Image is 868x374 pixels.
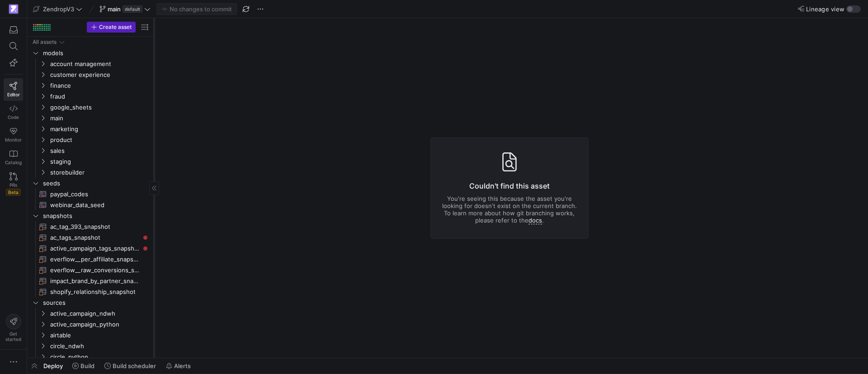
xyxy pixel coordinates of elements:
span: PRs [9,182,17,188]
div: Press SPACE to select this row. [31,156,150,167]
h3: Couldn't find this asset [442,180,577,191]
a: ac_tag_393_snapshot​​​​​​​ [31,221,150,232]
a: Code [4,101,23,123]
span: ac_tags_snapshot​​​​​​​ [50,232,140,243]
div: Press SPACE to select this row. [31,221,150,232]
span: Editor [7,92,20,97]
button: maindefault [97,3,153,15]
span: sources [43,298,149,308]
span: ac_tag_393_snapshot​​​​​​​ [50,222,140,232]
div: Press SPACE to select this row. [31,47,150,58]
a: docs [528,217,542,224]
div: Press SPACE to select this row. [31,58,150,69]
div: Press SPACE to select this row. [31,167,150,178]
span: circle_ndwh [50,341,149,351]
span: sales [50,146,149,156]
span: Build [80,362,94,369]
span: Alerts [174,362,191,369]
div: Press SPACE to select this row. [31,80,150,91]
span: account management [50,59,149,69]
span: airtable [50,330,149,341]
div: Press SPACE to select this row. [31,297,150,308]
a: Catalog [4,146,23,169]
span: marketing [50,124,149,134]
a: ac_tags_snapshot​​​​​​​ [31,232,150,243]
div: Press SPACE to select this row. [31,145,150,156]
span: default [123,5,142,13]
span: Monitor [5,137,22,142]
button: Getstarted [4,310,23,346]
a: everflow__per_affiliate_snapshot​​​​​​​ [31,254,150,265]
span: main [50,113,149,123]
span: webinar_data_seed​​​​​​ [50,200,140,210]
span: finance [50,80,149,91]
div: Press SPACE to select this row. [31,134,150,145]
a: webinar_data_seed​​​​​​ [31,199,150,210]
div: Press SPACE to select this row. [31,210,150,221]
button: ZendropV3 [31,3,85,15]
div: Press SPACE to select this row. [31,275,150,286]
span: Lineage view [806,5,844,13]
div: Press SPACE to select this row. [31,341,150,351]
span: active_campaign_tags_snapshot​​​​​​​ [50,243,140,254]
span: product [50,135,149,145]
div: Press SPACE to select this row. [31,330,150,341]
p: You're seeing this because the asset you're looking for doesn't exist on the current branch. To l... [442,195,577,224]
span: ZendropV3 [43,5,74,13]
span: fraud [50,91,149,102]
span: circle_python [50,352,149,362]
div: All assets [33,39,57,45]
span: everflow__raw_conversions_snapshot​​​​​​​ [50,265,140,275]
a: Monitor [4,123,23,146]
div: Press SPACE to select this row. [31,189,150,199]
span: shopify_relationship_snapshot​​​​​​​ [50,287,140,297]
button: Build scheduler [100,358,160,374]
span: Deploy [43,362,63,369]
a: PRsBeta [4,169,23,199]
a: Editor [4,78,23,101]
span: customer experience [50,70,149,80]
span: paypal_codes​​​​​​ [50,189,140,199]
div: Press SPACE to select this row. [31,265,150,275]
span: models [43,48,149,58]
button: Alerts [162,358,195,374]
a: everflow__raw_conversions_snapshot​​​​​​​ [31,265,150,275]
div: Press SPACE to select this row. [31,199,150,210]
div: Press SPACE to select this row. [31,123,150,134]
div: Press SPACE to select this row. [31,113,150,123]
span: Get started [5,331,21,342]
div: Press SPACE to select this row. [31,243,150,254]
span: snapshots [43,211,149,221]
a: https://storage.googleapis.com/y42-prod-data-exchange/images/qZXOSqkTtPuVcXVzF40oUlM07HVTwZXfPK0U... [4,1,23,17]
span: main [108,5,121,13]
div: Press SPACE to select this row. [31,102,150,113]
a: active_campaign_tags_snapshot​​​​​​​ [31,243,150,254]
div: Press SPACE to select this row. [31,351,150,362]
span: seeds [43,178,149,189]
div: Press SPACE to select this row. [31,286,150,297]
img: https://storage.googleapis.com/y42-prod-data-exchange/images/qZXOSqkTtPuVcXVzF40oUlM07HVTwZXfPK0U... [9,5,18,14]
div: Press SPACE to select this row. [31,91,150,102]
span: staging [50,156,149,167]
span: google_sheets [50,102,149,113]
button: Build [68,358,99,374]
span: Beta [6,189,21,196]
a: impact_brand_by_partner_snapshot​​​​​​​ [31,275,150,286]
div: Press SPACE to select this row. [31,254,150,265]
span: Code [8,114,19,120]
span: active_campaign_ndwh [50,308,149,319]
span: Build scheduler [113,362,156,369]
a: shopify_relationship_snapshot​​​​​​​ [31,286,150,297]
span: storebuilder [50,167,149,178]
div: Press SPACE to select this row. [31,178,150,189]
div: Press SPACE to select this row. [31,308,150,319]
div: Press SPACE to select this row. [31,319,150,330]
span: everflow__per_affiliate_snapshot​​​​​​​ [50,254,140,265]
span: Create asset [99,24,132,30]
span: active_campaign_python [50,319,149,330]
div: Press SPACE to select this row. [31,37,150,47]
div: Press SPACE to select this row. [31,69,150,80]
a: paypal_codes​​​​​​ [31,189,150,199]
span: Catalog [5,160,22,165]
div: Press SPACE to select this row. [31,232,150,243]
